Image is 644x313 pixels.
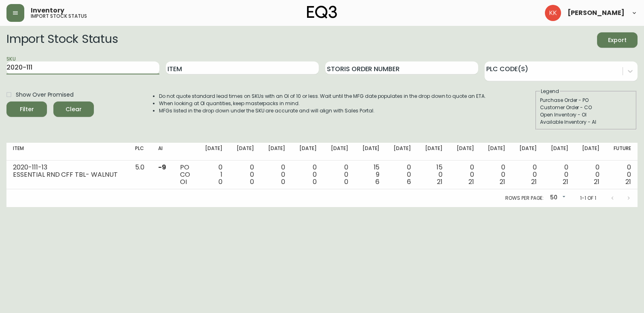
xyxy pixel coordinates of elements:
[6,102,47,117] button: Filter
[16,91,74,99] span: Show Over Promised
[540,111,632,118] div: Open Inventory - OI
[355,143,386,161] th: [DATE]
[229,143,261,161] th: [DATE]
[313,177,317,186] span: 0
[292,143,323,161] th: [DATE]
[575,143,606,161] th: [DATE]
[267,164,286,186] div: 0 0
[540,97,632,104] div: Purchase Order - PO
[563,177,568,186] span: 21
[424,164,443,186] div: 15 0
[20,104,34,114] div: Filter
[540,118,632,126] div: Available Inventory - AI
[547,191,567,205] div: 50
[531,177,537,186] span: 21
[323,143,355,161] th: [DATE]
[375,177,379,186] span: 6
[417,143,449,161] th: [DATE]
[159,100,486,107] li: When looking at OI quantities, keep masterpacks in mind.
[281,177,285,186] span: 0
[625,177,631,186] span: 21
[129,161,152,189] td: 5.0
[597,32,638,48] button: Export
[437,177,443,186] span: 21
[606,143,638,161] th: Future
[298,164,317,186] div: 0 0
[31,14,87,19] h5: import stock status
[261,143,292,161] th: [DATE]
[500,177,505,186] span: 21
[13,164,122,171] div: 2020-111-13
[449,143,481,161] th: [DATE]
[218,177,222,186] span: 0
[543,143,575,161] th: [DATE]
[580,195,596,202] p: 1-1 of 1
[197,143,229,161] th: [DATE]
[307,6,337,19] img: logo
[512,143,543,161] th: [DATE]
[158,163,166,172] span: -9
[568,10,625,16] span: [PERSON_NAME]
[53,102,94,117] button: Clear
[250,177,254,186] span: 0
[550,164,568,186] div: 0 0
[487,164,506,186] div: 0 0
[180,164,191,186] div: PO CO
[581,164,600,186] div: 0 0
[604,35,631,45] span: Export
[392,164,411,186] div: 0 0
[594,177,600,186] span: 21
[13,171,122,178] div: ESSENTIAL RND CFF TBL- WALNUT
[505,195,544,202] p: Rows per page:
[344,177,348,186] span: 0
[545,5,561,21] img: b8dbcfffdcfee2b8a086673f95cad94a
[455,164,474,186] div: 0 0
[129,143,152,161] th: PLC
[180,177,187,186] span: OI
[330,164,348,186] div: 0 0
[159,107,486,114] li: MFGs listed in the drop down under the SKU are accurate and will align with Sales Portal.
[612,164,631,186] div: 0 0
[407,177,411,186] span: 6
[204,164,222,186] div: 0 1
[152,143,174,161] th: AI
[386,143,417,161] th: [DATE]
[31,7,64,14] span: Inventory
[481,143,512,161] th: [DATE]
[361,164,380,186] div: 15 9
[468,177,474,186] span: 21
[235,164,254,186] div: 0 0
[540,104,632,111] div: Customer Order - CO
[540,88,560,95] legend: Legend
[159,93,486,100] li: Do not quote standard lead times on SKUs with an OI of 10 or less. Wait until the MFG date popula...
[60,104,87,114] span: Clear
[6,32,118,48] h2: Import Stock Status
[6,143,129,161] th: Item
[518,164,537,186] div: 0 0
